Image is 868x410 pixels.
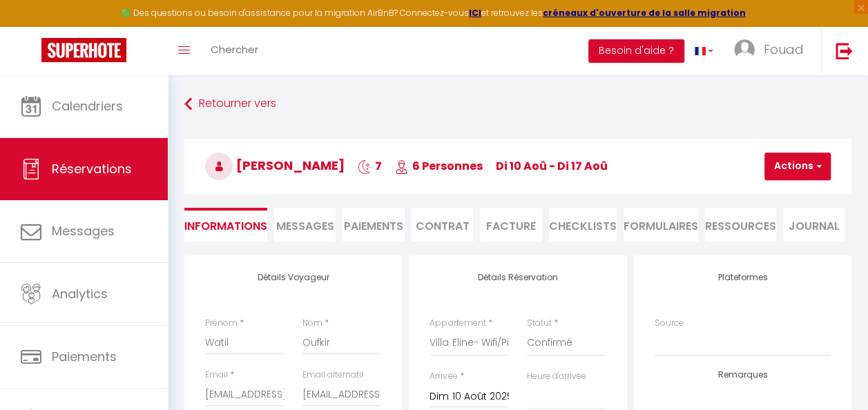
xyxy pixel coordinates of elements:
li: Contrat [412,208,473,242]
span: Fouad [764,41,804,58]
a: créneaux d'ouverture de la salle migration [543,7,746,19]
span: 7 [358,158,382,174]
button: Besoin d'aide ? [588,39,684,63]
label: Appartement [430,317,485,330]
h4: Remarques [655,370,831,380]
label: Statut [527,317,552,330]
li: Paiements [343,208,404,242]
li: Informations [184,208,267,242]
a: Retourner vers [184,92,851,117]
a: Chercher [200,27,269,75]
button: Ouvrir le widget de chat LiveChat [11,6,52,47]
label: Prénom [205,317,238,330]
label: Arrivée [430,370,457,383]
span: Messages [52,222,115,240]
li: FORMULAIRES [624,208,698,242]
label: Email [205,369,228,382]
li: Facture [480,208,541,242]
li: Journal [783,208,845,242]
li: Ressources [705,208,776,242]
label: Source [655,317,684,330]
a: ... Fouad [724,27,821,75]
button: Actions [764,153,831,180]
li: CHECKLISTS [549,208,617,242]
h4: Détails Réservation [430,273,606,282]
label: Email alternatif [302,369,364,382]
img: Super Booking [41,38,126,62]
span: Réservations [52,160,132,177]
span: Analytics [52,285,108,302]
img: logout [836,42,853,59]
span: [PERSON_NAME] [205,157,345,174]
label: Nom [302,317,322,330]
label: Heure d'arrivée [527,370,586,383]
span: di 10 Aoû - di 17 Aoû [496,158,608,174]
h4: Détails Voyageur [205,273,381,282]
h4: Plateformes [655,273,831,282]
span: Paiements [52,348,117,365]
span: Messages [276,218,334,234]
a: ICI [469,7,481,19]
span: 6 Personnes [395,158,483,174]
span: Chercher [211,42,258,57]
img: ... [734,39,755,60]
span: Calendriers [52,97,123,115]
